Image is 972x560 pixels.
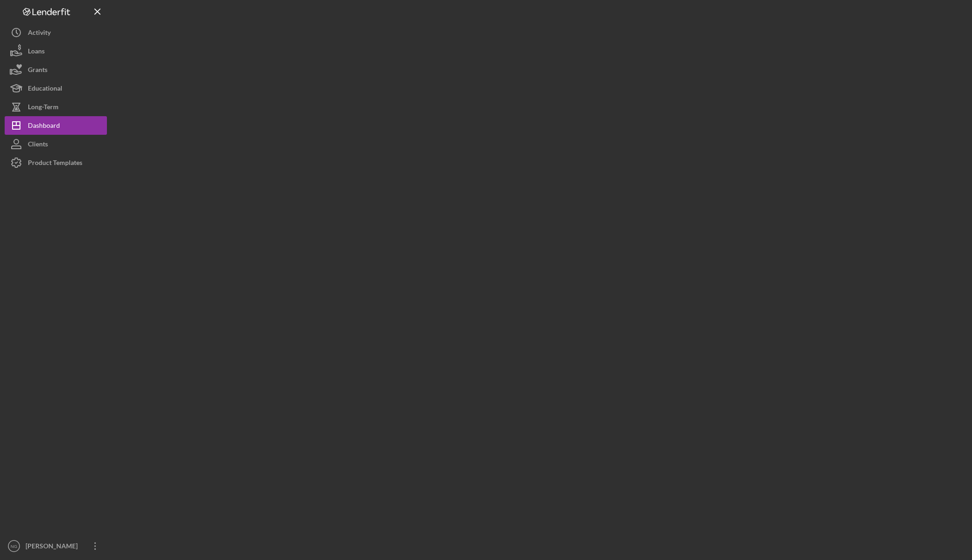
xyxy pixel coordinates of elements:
div: Activity [28,23,51,44]
button: Long-Term [5,98,107,116]
text: NG [11,544,17,549]
div: Grants [28,60,47,81]
button: Product Templates [5,153,107,172]
div: [PERSON_NAME] [23,537,84,558]
button: Dashboard [5,116,107,135]
div: Product Templates [28,153,82,174]
div: Dashboard [28,116,60,137]
button: Educational [5,79,107,98]
button: Loans [5,42,107,60]
div: Clients [28,135,48,156]
button: Activity [5,23,107,42]
button: NG[PERSON_NAME] [5,537,107,555]
button: Grants [5,60,107,79]
div: Long-Term [28,98,59,119]
div: Loans [28,42,45,63]
button: Clients [5,135,107,153]
div: Educational [28,79,62,100]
